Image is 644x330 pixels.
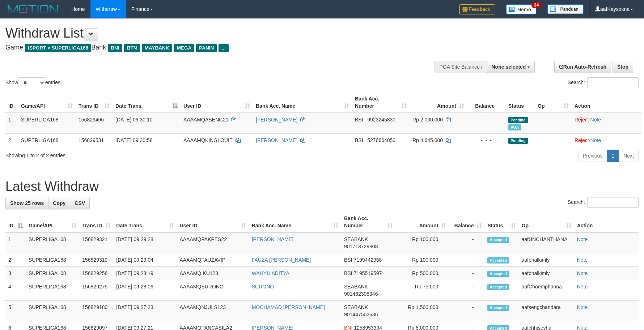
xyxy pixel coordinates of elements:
span: Rp 4.645.000 [412,137,443,143]
a: Note [590,137,601,143]
th: Op: activate to sort column ascending [535,92,572,113]
span: BSI [355,137,363,143]
td: SUPERLIGA168 [26,301,79,321]
a: Note [577,270,588,276]
span: Copy 901447502636 to clipboard [344,312,378,317]
span: Copy 7199442958 to clipboard [353,257,382,263]
span: 156829531 [79,137,104,143]
a: [PERSON_NAME] [256,117,297,123]
a: Reject [575,117,589,123]
th: Date Trans.: activate to sort column descending [113,92,181,113]
td: · [572,113,641,134]
img: panduan.png [547,4,584,14]
th: Balance: activate to sort column ascending [449,212,484,232]
span: [DATE] 09:30:58 [115,137,152,143]
span: None selected [492,64,526,70]
td: Rp 1,500,000 [395,301,449,321]
div: - - - [470,137,503,144]
span: SEABANK [344,284,368,290]
th: ID: activate to sort column descending [5,212,26,232]
td: AAAAMQNJULS123 [177,301,249,321]
span: Copy 901482308346 to clipboard [344,291,378,297]
td: [DATE] 09:28:19 [113,267,177,280]
span: Accepted [487,257,509,263]
th: Balance [467,92,505,113]
img: Feedback.jpg [459,4,495,14]
a: [PERSON_NAME] [256,137,297,143]
select: Showentries [18,77,45,88]
td: AAAAMQFAUZAVIP [177,253,249,267]
td: SUPERLIGA168 [26,232,79,253]
td: AAAAMQSURONO [177,280,249,301]
a: 1 [607,150,619,162]
th: Action [574,212,639,232]
div: - - - [470,116,503,123]
th: Amount: activate to sort column ascending [395,212,449,232]
td: Rp 100,000 [395,253,449,267]
td: 1 [5,232,26,253]
span: MEGA [174,44,195,52]
a: Previous [578,150,607,162]
span: Marked by aafsoycanthlai [508,124,521,130]
span: Copy 9923245830 to clipboard [367,117,395,123]
span: AAAAMQKINGLOUIE [183,137,233,143]
span: BSI [344,270,352,276]
th: Trans ID: activate to sort column ascending [79,212,113,232]
span: ISPORT > SUPERLIGA168 [25,44,91,52]
span: Show 25 rows [10,200,44,206]
span: CSV [75,200,85,206]
td: - [449,253,484,267]
span: Copy 5276664050 to clipboard [367,137,395,143]
a: Note [577,257,588,263]
span: BNI [108,44,122,52]
span: SEABANK [344,236,368,242]
td: aafphalkimly [519,267,574,280]
td: [DATE] 09:29:04 [113,253,177,267]
td: SUPERLIGA168 [26,267,79,280]
a: Note [577,236,588,242]
td: 156829275 [79,280,113,301]
td: Rp 100,000 [395,232,449,253]
td: 156829180 [79,301,113,321]
span: BSI [355,117,363,123]
th: Action [572,92,641,113]
th: User ID: activate to sort column ascending [177,212,249,232]
td: 5 [5,301,26,321]
td: SUPERLIGA168 [18,113,76,134]
td: SUPERLIGA168 [26,253,79,267]
td: - [449,301,484,321]
input: Search: [587,197,639,208]
a: Copy [48,197,70,209]
th: User ID: activate to sort column ascending [181,92,253,113]
td: AAAAMQPAKPES22 [177,232,249,253]
input: Search: [587,77,639,88]
th: Status: activate to sort column ascending [484,212,518,232]
a: [PERSON_NAME] [252,236,293,242]
span: ... [219,44,228,52]
th: Bank Acc. Number: activate to sort column ascending [341,212,395,232]
th: Bank Acc. Number: activate to sort column ascending [352,92,410,113]
span: PANIN [196,44,217,52]
a: MOCHAMAD [PERSON_NAME] [252,304,325,310]
td: 156829310 [79,253,113,267]
th: Trans ID: activate to sort column ascending [76,92,113,113]
td: SUPERLIGA168 [26,280,79,301]
td: · [572,133,641,147]
th: Game/API: activate to sort column ascending [26,212,79,232]
td: - [449,280,484,301]
span: Pending [508,138,528,144]
span: Accepted [487,305,509,311]
td: aafChoemphanna [519,280,574,301]
span: SEABANK [344,304,368,310]
span: AAAAMQASENG21 [183,117,229,123]
td: aafUNCHANTHANA [519,232,574,253]
span: Accepted [487,237,509,243]
span: Copy [53,200,65,206]
span: Copy 901713729808 to clipboard [344,244,378,249]
label: Show entries [5,77,60,88]
h1: Withdraw List [5,26,422,40]
h4: Game: Bank: [5,44,422,51]
td: - [449,267,484,280]
a: Stop [613,61,633,73]
a: Next [619,150,639,162]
